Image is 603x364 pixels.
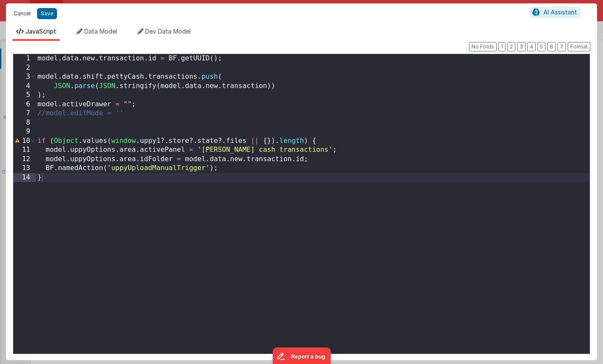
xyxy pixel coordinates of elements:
[13,164,36,173] div: 13
[13,127,36,136] div: 9
[568,42,590,51] button: Format
[13,91,36,100] div: 5
[13,173,36,182] div: 14
[13,100,36,109] div: 6
[13,145,36,155] div: 11
[13,72,36,82] div: 3
[13,54,36,63] div: 1
[507,42,515,51] button: 2
[529,7,580,18] button: AI Assistant
[13,63,36,73] div: 2
[9,8,35,20] button: Cancel
[37,8,57,19] button: Save
[469,42,497,51] button: No Folds
[543,9,577,16] span: AI Assistant
[547,42,556,51] button: 6
[527,42,536,51] button: 4
[498,42,506,51] button: 1
[517,42,526,51] button: 3
[13,82,36,91] div: 4
[145,28,191,35] span: Dev Data Model
[13,109,36,118] div: 7
[13,118,36,128] div: 8
[13,155,36,164] div: 12
[26,28,56,35] span: JavaScript
[84,28,117,35] span: Data Model
[537,42,546,51] button: 5
[13,136,36,146] div: 10
[557,42,566,51] button: 7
